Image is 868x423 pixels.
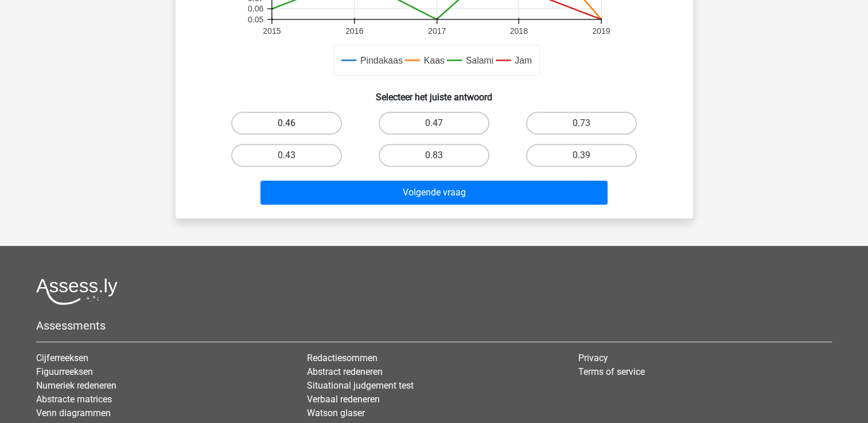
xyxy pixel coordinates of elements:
text: Jam [515,56,532,65]
a: Abstracte matrices [36,394,112,405]
text: 2018 [509,26,527,36]
label: 0.43 [231,144,342,167]
button: Volgende vraag [260,181,608,205]
a: Verbaal redeneren [307,394,380,405]
label: 0.73 [526,112,637,135]
text: Kaas [423,56,444,65]
label: 0.46 [231,112,342,135]
text: Pindakaas [360,56,402,65]
text: 2016 [345,26,363,36]
a: Venn diagrammen [36,408,111,418]
text: 0.06 [247,4,263,13]
label: 0.83 [379,144,489,167]
a: Watson glaser [307,408,365,418]
img: Assessly logo [36,278,118,305]
a: Cijferreeksen [36,352,88,363]
text: 2015 [263,26,281,36]
a: Terms of service [578,366,645,377]
h6: Selecteer het juiste antwoord [194,83,675,103]
a: Privacy [578,352,608,363]
h5: Assessments [36,319,832,332]
text: 2019 [592,26,610,36]
label: 0.47 [379,112,489,135]
text: Salami [465,56,493,65]
a: Redactiesommen [307,352,377,363]
a: Abstract redeneren [307,366,383,377]
a: Figuurreeksen [36,366,93,377]
text: 2017 [427,26,445,36]
a: Numeriek redeneren [36,380,116,391]
a: Situational judgement test [307,380,414,391]
label: 0.39 [526,144,637,167]
text: 0.05 [247,15,263,24]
